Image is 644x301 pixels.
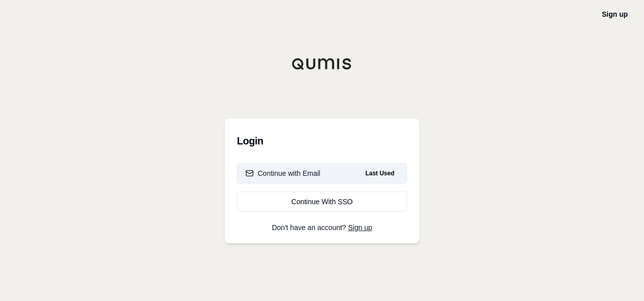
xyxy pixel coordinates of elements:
[237,224,407,231] p: Don't have an account?
[237,131,407,151] h3: Login
[348,223,372,232] a: Sign up
[237,192,407,212] a: Continue With SSO
[237,163,407,183] button: Continue with EmailLast Used
[246,168,320,178] div: Continue with Email
[292,58,352,70] img: Qumis
[602,10,628,18] a: Sign up
[361,167,398,179] span: Last Used
[246,197,398,207] div: Continue With SSO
